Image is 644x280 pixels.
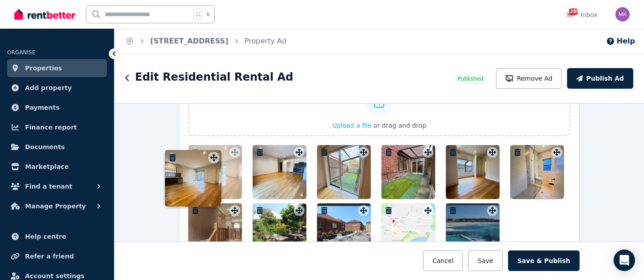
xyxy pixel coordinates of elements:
[568,9,579,15] span: 1288
[615,7,630,22] img: Maor Kirsner
[567,68,633,89] button: Publish Ad
[135,70,293,84] h1: Edit Residential Rental Ad
[25,161,68,172] span: Marketplace
[373,122,426,129] span: or drag and drop
[7,99,107,116] a: Payments
[245,37,287,45] a: Property Ad
[332,121,426,130] button: Upload a file or drag and drop
[25,102,59,113] span: Payments
[25,122,77,133] span: Finance report
[614,250,635,271] div: Open Intercom Messenger
[508,250,580,271] button: Save & Publish
[7,118,107,136] a: Finance report
[423,250,463,271] button: Cancel
[7,197,107,215] button: Manage Property
[25,231,66,242] span: Help centre
[7,59,107,77] a: Properties
[25,82,72,93] span: Add property
[7,247,107,265] a: Refer a friend
[114,29,297,54] nav: Breadcrumb
[150,37,229,45] a: [STREET_ADDRESS]
[7,79,107,97] a: Add property
[14,8,75,21] img: RentBetter
[7,138,107,156] a: Documents
[7,49,35,56] span: ORGANISE
[458,75,483,82] span: Published
[25,181,72,192] span: Find a tenant
[25,63,62,73] span: Properties
[332,122,372,129] span: Upload a file
[207,11,210,18] span: k
[7,177,107,195] button: Find a tenant
[25,142,65,152] span: Documents
[25,201,86,211] span: Manage Property
[25,251,74,262] span: Refer a friend
[496,68,562,89] button: Remove Ad
[7,158,107,176] a: Marketplace
[468,250,502,271] button: Save
[606,36,635,47] button: Help
[7,228,107,246] a: Help centre
[566,10,597,19] div: Inbox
